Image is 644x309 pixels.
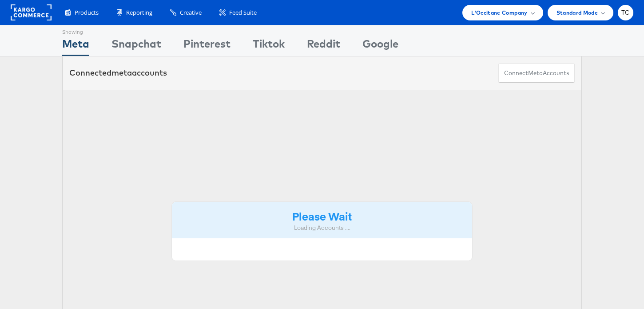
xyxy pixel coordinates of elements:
[528,69,543,77] span: meta
[557,8,598,17] span: Standard Mode
[180,8,202,17] span: Creative
[229,8,257,17] span: Feed Suite
[179,224,465,232] div: Loading Accounts ....
[183,36,231,56] div: Pinterest
[111,36,161,56] div: Snapchat
[362,36,398,56] div: Google
[75,8,99,17] span: Products
[62,36,89,56] div: Meta
[126,8,152,17] span: Reporting
[307,36,340,56] div: Reddit
[253,36,285,56] div: Tiktok
[471,8,527,17] span: L'Occitane Company
[111,68,132,78] span: meta
[62,25,89,36] div: Showing
[621,10,630,16] span: TC
[498,63,575,83] button: ConnectmetaAccounts
[292,209,352,223] strong: Please Wait
[69,67,167,79] div: Connected accounts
